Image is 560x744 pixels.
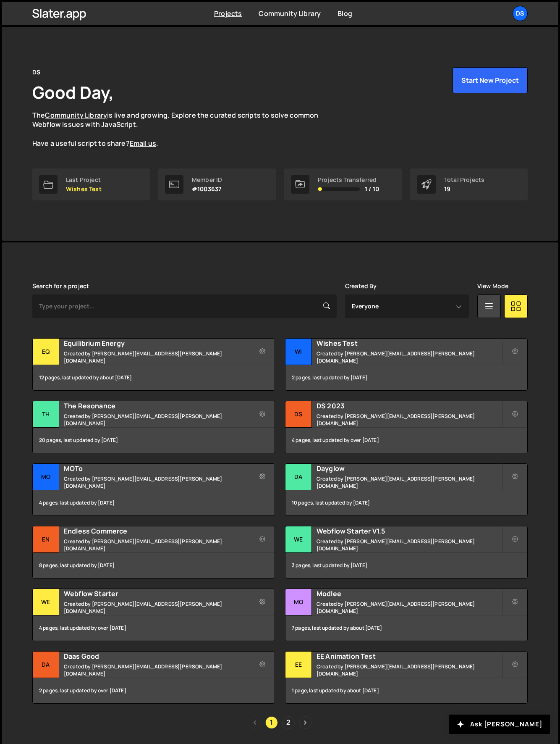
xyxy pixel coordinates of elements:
div: Wi [285,339,312,365]
div: 8 pages, last updated by [DATE] [33,553,275,578]
a: Mo Modlee Created by [PERSON_NAME][EMAIL_ADDRESS][PERSON_NAME][DOMAIN_NAME] 7 pages, last updated... [285,589,528,641]
div: DS [285,401,312,428]
a: Th The Resonance Created by [PERSON_NAME][EMAIL_ADDRESS][PERSON_NAME][DOMAIN_NAME] 20 pages, last... [32,401,275,453]
a: Last Project Wishes Test [32,168,150,200]
label: View Mode [477,283,508,289]
a: Wi Wishes Test Created by [PERSON_NAME][EMAIL_ADDRESS][PERSON_NAME][DOMAIN_NAME] 2 pages, last up... [285,338,528,391]
label: Search for a project [32,283,89,289]
a: EE EE Animation Test Created by [PERSON_NAME][EMAIL_ADDRESS][PERSON_NAME][DOMAIN_NAME] 1 page, la... [285,651,528,704]
h2: Wishes Test [317,339,502,348]
div: 1 page, last updated by about [DATE] [285,678,527,703]
div: Projects Transferred [318,176,379,183]
small: Created by [PERSON_NAME][EMAIL_ADDRESS][PERSON_NAME][DOMAIN_NAME] [317,350,502,364]
a: We Webflow Starter V1.5 Created by [PERSON_NAME][EMAIL_ADDRESS][PERSON_NAME][DOMAIN_NAME] 3 pages... [285,526,528,578]
a: Email us [130,139,156,148]
div: Member ID [192,176,222,183]
div: Da [285,464,312,490]
a: Da Dayglow Created by [PERSON_NAME][EMAIL_ADDRESS][PERSON_NAME][DOMAIN_NAME] 10 pages, last updat... [285,463,528,516]
h2: DS 2023 [317,401,502,410]
div: 4 pages, last updated by [DATE] [33,490,275,515]
h1: Good Day, [32,81,114,104]
div: 4 pages, last updated by over [DATE] [285,428,527,453]
div: 2 pages, last updated by over [DATE] [33,678,275,703]
small: Created by [PERSON_NAME][EMAIL_ADDRESS][PERSON_NAME][DOMAIN_NAME] [64,538,249,552]
span: 1 / 10 [365,186,379,192]
h2: EE Animation Test [317,652,502,661]
a: Community Library [45,110,107,120]
div: Total Projects [444,176,484,183]
div: 20 pages, last updated by [DATE] [33,428,275,453]
input: Type your project... [32,294,337,318]
h2: Webflow Starter V1.5 [317,526,502,536]
div: We [33,589,59,615]
div: Mo [285,589,312,615]
a: Eq Equilibrium Energy Created by [PERSON_NAME][EMAIL_ADDRESS][PERSON_NAME][DOMAIN_NAME] 12 pages,... [32,338,275,391]
h2: Equilibrium Energy [64,339,249,348]
small: Created by [PERSON_NAME][EMAIL_ADDRESS][PERSON_NAME][DOMAIN_NAME] [317,413,502,427]
div: EE [285,652,312,678]
a: DS [513,6,528,21]
p: The is live and growing. Explore the curated scripts to solve common Webflow issues with JavaScri... [32,110,335,148]
a: Da Daas Good Created by [PERSON_NAME][EMAIL_ADDRESS][PERSON_NAME][DOMAIN_NAME] 2 pages, last upda... [32,651,275,704]
h2: Daas Good [64,652,249,661]
div: 3 pages, last updated by [DATE] [285,553,527,578]
button: Ask [PERSON_NAME] [449,715,550,734]
div: MO [33,464,59,490]
button: Start New Project [453,67,528,93]
a: Community Library [259,9,321,18]
small: Created by [PERSON_NAME][EMAIL_ADDRESS][PERSON_NAME][DOMAIN_NAME] [64,350,249,364]
p: Wishes Test [66,186,102,192]
h2: Dayglow [317,464,502,473]
h2: The Resonance [64,401,249,410]
small: Created by [PERSON_NAME][EMAIL_ADDRESS][PERSON_NAME][DOMAIN_NAME] [64,600,249,615]
a: Projects [214,9,242,18]
p: #1003637 [192,186,222,192]
div: DS [32,67,40,77]
small: Created by [PERSON_NAME][EMAIL_ADDRESS][PERSON_NAME][DOMAIN_NAME] [64,475,249,489]
small: Created by [PERSON_NAME][EMAIL_ADDRESS][PERSON_NAME][DOMAIN_NAME] [317,538,502,552]
div: Last Project [66,176,102,183]
h2: Webflow Starter [64,589,249,598]
div: 4 pages, last updated by over [DATE] [33,615,275,641]
div: Da [33,652,59,678]
a: Next page [299,716,311,729]
h2: Endless Commerce [64,526,249,536]
div: En [33,526,59,553]
div: 10 pages, last updated by [DATE] [285,490,527,515]
div: Eq [33,339,59,365]
small: Created by [PERSON_NAME][EMAIL_ADDRESS][PERSON_NAME][DOMAIN_NAME] [64,663,249,677]
div: 7 pages, last updated by about [DATE] [285,615,527,641]
div: We [285,526,312,553]
a: Page 2 [282,716,295,729]
label: Created By [345,283,377,289]
div: Pagination [32,716,528,729]
a: En Endless Commerce Created by [PERSON_NAME][EMAIL_ADDRESS][PERSON_NAME][DOMAIN_NAME] 8 pages, la... [32,526,275,578]
a: We Webflow Starter Created by [PERSON_NAME][EMAIL_ADDRESS][PERSON_NAME][DOMAIN_NAME] 4 pages, las... [32,589,275,641]
p: 19 [444,186,484,192]
a: Blog [338,9,352,18]
div: 12 pages, last updated by about [DATE] [33,365,275,390]
h2: Modlee [317,589,502,598]
small: Created by [PERSON_NAME][EMAIL_ADDRESS][PERSON_NAME][DOMAIN_NAME] [317,663,502,677]
small: Created by [PERSON_NAME][EMAIL_ADDRESS][PERSON_NAME][DOMAIN_NAME] [64,413,249,427]
small: Created by [PERSON_NAME][EMAIL_ADDRESS][PERSON_NAME][DOMAIN_NAME] [317,600,502,615]
small: Created by [PERSON_NAME][EMAIL_ADDRESS][PERSON_NAME][DOMAIN_NAME] [317,475,502,489]
div: Th [33,401,59,428]
h2: MOTo [64,464,249,473]
a: MO MOTo Created by [PERSON_NAME][EMAIL_ADDRESS][PERSON_NAME][DOMAIN_NAME] 4 pages, last updated b... [32,463,275,516]
a: DS DS 2023 Created by [PERSON_NAME][EMAIL_ADDRESS][PERSON_NAME][DOMAIN_NAME] 4 pages, last update... [285,401,528,453]
div: 2 pages, last updated by [DATE] [285,365,527,390]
